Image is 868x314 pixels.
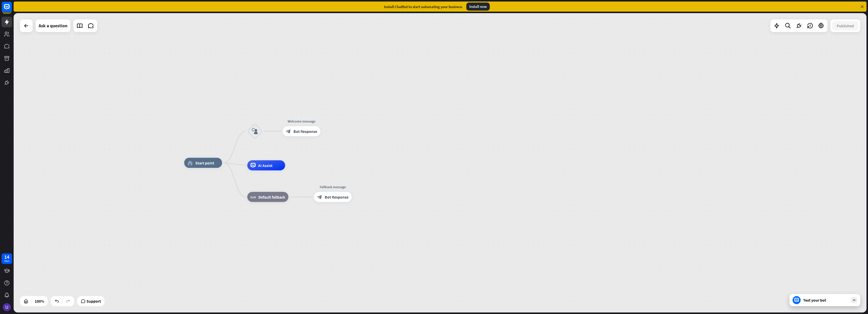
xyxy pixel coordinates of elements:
button: Published [832,21,858,30]
div: days [4,259,9,263]
span: AI Assist [258,163,273,168]
span: Start point [195,160,214,165]
span: Default fallback [258,195,285,200]
span: Bot Response [293,129,317,134]
div: Welcome message [279,119,324,124]
div: Fallback message [310,184,356,189]
i: block_fallback [251,195,256,200]
span: Support [87,297,101,305]
i: block_bot_response [317,195,322,200]
a: 14 days [2,253,12,264]
span: Bot Response [325,195,348,200]
i: block_bot_response [286,129,291,134]
i: home_2 [187,160,193,165]
i: block_user_input [252,128,258,134]
div: Install ChatBot to start automating your business [384,4,462,9]
div: Install now [466,3,490,11]
div: 100% [33,297,46,305]
button: Open LiveChat chat widget [4,2,19,17]
div: Ask a question [39,19,67,32]
div: 14 [4,255,9,259]
div: Test your bot [803,298,849,303]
